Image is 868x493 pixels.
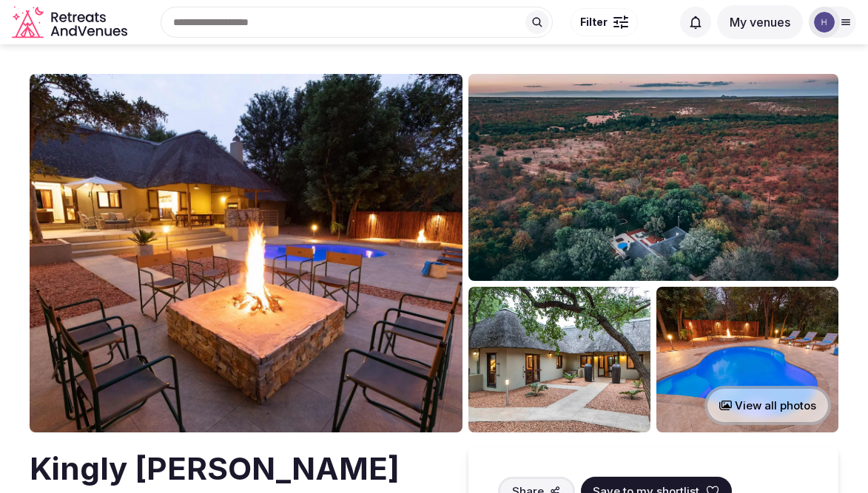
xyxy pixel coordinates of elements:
span: Filter [580,15,608,30]
img: Venue gallery photo [468,74,838,281]
a: Visit the homepage [12,6,130,39]
button: Filter [571,8,638,36]
img: Venue cover photo [30,74,462,432]
button: My venues [717,5,803,39]
img: Venue gallery photo [468,287,650,432]
img: holiday.kingly [814,12,835,33]
button: View all photos [704,386,831,425]
svg: Retreats and Venues company logo [12,6,130,39]
img: Venue gallery photo [656,287,838,432]
a: My venues [717,15,803,30]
